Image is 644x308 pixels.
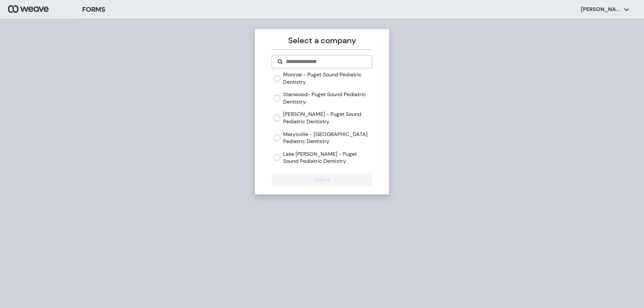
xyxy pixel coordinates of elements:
label: [PERSON_NAME] - Puget Sound Pediatric Dentistry [283,111,372,125]
label: Monroe - Puget Sound Pediatric Dentistry [283,71,372,85]
label: Lake [PERSON_NAME] - Puget Sound Pediatric Dentistry [283,150,372,165]
p: Select a company [272,35,372,47]
button: Select [272,173,372,186]
h3: FORMS [82,4,105,14]
label: Stanwood- Puget Sound Pediatric Dentistry [283,91,372,105]
p: [PERSON_NAME] [581,6,621,13]
label: Marysville - [GEOGRAPHIC_DATA] Pediatric Dentistry [283,131,372,145]
input: Search [285,58,366,66]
